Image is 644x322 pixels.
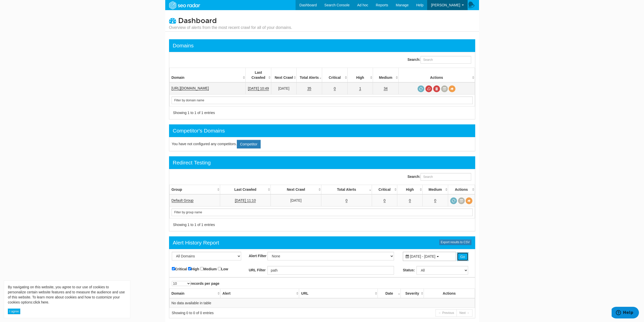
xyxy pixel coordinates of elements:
[220,289,299,298] th: Alert: activate to sort column ascending
[172,86,209,90] a: [URL][DOMAIN_NAME]
[271,194,321,206] td: [DATE]
[434,198,436,203] a: 0
[200,267,203,270] input: Medium
[416,3,424,7] span: Help
[398,68,475,83] th: Actions: activate to sort column ascending
[396,3,409,7] span: Manage
[439,239,471,245] a: Export results to CSV
[357,3,368,7] span: Ad hoc
[172,281,191,286] select: records per page
[450,197,457,204] a: Request a crawl
[235,198,256,203] a: [DATE] 11:10
[169,298,475,308] td: No data available in table
[267,266,394,275] input: All URLs
[172,266,187,272] label: Critical
[271,82,297,94] td: [DATE]
[410,254,435,258] span: [DATE] - [DATE]
[173,42,194,49] div: Domains
[8,309,20,314] button: I agree
[435,309,457,317] a: ← Previous
[431,3,460,7] span: [PERSON_NAME]
[173,222,316,227] div: Showing 1 to 1 of 1 entries
[169,289,220,298] th: Domain: activate to sort column ascending
[8,285,126,305] div: By navigating on this website, you agree to our use of cookies to personalize certain website fea...
[169,17,176,24] i: 
[407,56,471,64] label: Search:
[249,268,266,273] label: URL Filter
[378,289,401,298] th: Date: activate to sort column ascending
[271,185,321,195] th: Next Crawl: activate to sort column descending
[271,68,297,83] th: Next Crawl: activate to sort column descending
[407,173,471,181] label: Search:
[384,198,386,203] a: 0
[359,86,361,91] a: 1
[172,267,175,270] input: Critical
[218,266,228,272] label: Low
[248,86,269,91] a: [DATE] 10:49
[401,289,424,298] th: Severity: activate to sort column ascending
[188,266,199,272] label: High
[346,198,348,203] a: 0
[173,110,316,115] div: Showing 1 to 1 of 1 entries
[421,56,471,64] input: Search:
[218,267,221,270] input: Low
[433,85,440,92] a: Delete most recent audit
[397,185,423,195] th: High: activate to sort column descending
[372,185,397,195] th: Critical: activate to sort column descending
[456,309,472,317] a: Next →
[172,209,473,216] input: Search
[384,86,388,91] a: 34
[334,86,336,91] a: 0
[246,68,271,83] th: Last Crawled: activate to sort column descending
[173,127,225,135] div: Competitor's Domains
[299,289,378,298] th: URL: activate to sort column ascending
[169,137,475,151] div: You have not configured any competitors.
[322,68,347,83] th: Critical: activate to sort column descending
[172,281,220,286] label: records per page
[423,185,448,195] th: Medium: activate to sort column descending
[249,253,266,258] label: Alert Filter
[448,185,475,195] th: Actions: activate to sort column ascending
[173,159,211,166] div: Redirect Testing
[237,140,261,148] a: Competitor
[457,252,468,261] button: Go
[466,197,472,204] a: View Bundle Overview
[347,68,373,83] th: High: activate to sort column descending
[172,310,316,315] div: Showing 0 to 0 of 0 entries
[425,85,432,92] a: Cancel in-progress audit
[421,173,471,181] input: Search:
[172,97,473,104] input: Search
[188,267,191,270] input: High
[403,268,416,273] label: Status:
[220,185,271,195] th: Last Crawled: activate to sort column descending
[441,85,448,92] a: Crawl History
[169,68,246,83] th: Domain: activate to sort column ascending
[33,300,48,304] a: click here
[373,68,399,83] th: Medium: activate to sort column descending
[409,198,411,203] a: 0
[200,266,217,272] label: Medium
[376,3,388,7] span: Reports
[458,197,465,204] a: Crawl History
[307,86,311,91] a: 35
[172,198,194,203] a: Default Group
[424,289,475,298] th: Actions
[167,1,202,10] img: SEORadar
[612,307,639,319] iframe: Opens a widget where you can find more information
[321,185,372,195] th: Total Alerts: activate to sort column ascending
[418,85,424,92] a: Request a crawl
[169,185,220,195] th: Group: activate to sort column ascending
[449,85,455,92] a: View Domain Overview
[178,16,217,25] span: Dashboard
[297,68,322,83] th: Total Alerts: activate to sort column ascending
[173,239,219,247] div: Alert History Report
[169,25,292,30] small: Overview of alerts from the most recent crawl for all of your domains.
